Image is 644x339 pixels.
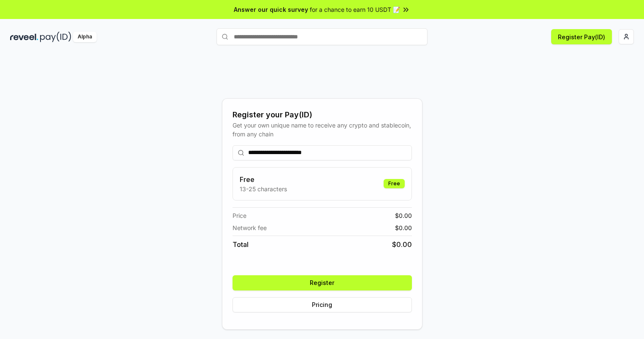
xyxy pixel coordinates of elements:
[10,32,38,42] img: reveel_dark
[392,239,412,250] span: $ 0.00
[234,5,308,14] span: Answer our quick survey
[233,275,412,290] button: Register
[233,109,412,121] div: Register your Pay(ID)
[233,211,246,220] span: Price
[240,184,287,193] p: 13-25 characters
[233,121,412,138] div: Get your own unique name to receive any crypto and stablecoin, from any chain
[73,32,97,42] div: Alpha
[233,297,412,312] button: Pricing
[395,223,412,232] span: $ 0.00
[233,239,249,250] span: Total
[310,5,400,14] span: for a chance to earn 10 USDT 📝
[551,29,612,44] button: Register Pay(ID)
[240,174,287,184] h3: Free
[384,179,405,188] div: Free
[40,32,71,42] img: pay_id
[395,211,412,220] span: $ 0.00
[233,223,267,232] span: Network fee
